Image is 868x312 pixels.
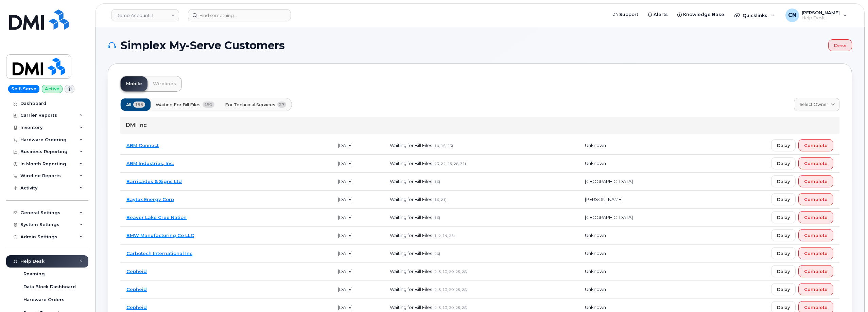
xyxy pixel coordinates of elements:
[804,268,828,275] span: Complete
[433,216,440,220] span: (16)
[771,211,796,223] button: Delay
[156,102,201,108] span: Waiting for Bill Files
[771,247,796,259] button: Delay
[121,40,285,51] span: Simplex My-Serve Customers
[433,306,468,310] span: (2, 3, 13, 20, 25, 28)
[277,102,287,108] span: 27
[794,98,839,111] a: Select Owner
[126,233,194,238] a: BMW Manufacturing Co LLC
[126,161,174,166] a: ABM Industries, Inc.
[798,229,833,241] button: Complete
[585,305,606,310] span: Unknown
[777,160,790,167] span: Delay
[585,287,606,292] span: Unknown
[804,286,828,293] span: Complete
[332,172,384,190] td: [DATE]
[390,287,432,292] span: Waiting for Bill Files
[777,286,790,293] span: Delay
[120,117,839,134] div: DMI Inc
[126,287,147,292] a: Cepheid
[433,288,468,292] span: (2, 3, 13, 20, 25, 28)
[777,196,790,203] span: Delay
[798,283,833,295] button: Complete
[390,179,432,184] span: Waiting for Bill Files
[433,144,453,148] span: (10, 15, 23)
[804,142,828,149] span: Complete
[390,161,432,166] span: Waiting for Bill Files
[126,305,147,310] a: Cepheid
[332,190,384,208] td: [DATE]
[126,179,182,184] a: Barricades & Signs Ltd
[828,39,852,51] a: Delete
[798,265,833,277] button: Complete
[332,262,384,280] td: [DATE]
[771,175,796,187] button: Delay
[147,76,181,91] a: Wirelines
[433,252,440,256] span: (20)
[804,304,828,311] span: Complete
[798,175,833,187] button: Complete
[777,268,790,275] span: Delay
[777,214,790,221] span: Delay
[777,142,790,149] span: Delay
[332,208,384,226] td: [DATE]
[121,76,147,91] a: Mobile
[390,215,432,220] span: Waiting for Bill Files
[585,143,606,148] span: Unknown
[771,265,796,277] button: Delay
[126,269,147,274] a: Cepheid
[585,197,623,202] span: [PERSON_NAME]
[585,179,633,184] span: [GEOGRAPHIC_DATA]
[390,251,432,256] span: Waiting for Bill Files
[585,161,606,166] span: Unknown
[433,270,468,274] span: (2, 3, 13, 20, 25, 28)
[798,247,833,259] button: Complete
[777,178,790,185] span: Delay
[777,304,790,311] span: Delay
[804,196,828,203] span: Complete
[585,215,633,220] span: [GEOGRAPHIC_DATA]
[585,251,606,256] span: Unknown
[126,215,187,220] a: Beaver Lake Cree Nation
[332,280,384,298] td: [DATE]
[390,143,432,148] span: Waiting for Bill Files
[203,102,214,108] span: 191
[332,244,384,262] td: [DATE]
[798,157,833,169] button: Complete
[390,305,432,310] span: Waiting for Bill Files
[433,198,447,202] span: (16, 21)
[798,211,833,223] button: Complete
[433,180,440,184] span: (16)
[332,226,384,244] td: [DATE]
[771,229,796,241] button: Delay
[332,154,384,172] td: [DATE]
[390,269,432,274] span: Waiting for Bill Files
[771,157,796,169] button: Delay
[126,251,192,256] a: Carbotech International Inc
[804,178,828,185] span: Complete
[585,233,606,238] span: Unknown
[585,269,606,274] span: Unknown
[771,283,796,295] button: Delay
[771,193,796,205] button: Delay
[390,197,432,202] span: Waiting for Bill Files
[433,162,466,166] span: (23, 24, 25, 28, 31)
[777,250,790,257] span: Delay
[798,139,833,151] button: Complete
[798,193,833,205] button: Complete
[433,234,455,238] span: (1, 2, 14, 25)
[804,214,828,221] span: Complete
[777,232,790,239] span: Delay
[771,139,796,151] button: Delay
[332,136,384,154] td: [DATE]
[800,102,828,108] span: Select Owner
[126,143,159,148] a: ABM Connect
[390,233,432,238] span: Waiting for Bill Files
[225,102,275,108] span: For Technical Services
[804,160,828,167] span: Complete
[804,232,828,239] span: Complete
[126,197,174,202] a: Baytex Energy Corp
[804,250,828,257] span: Complete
